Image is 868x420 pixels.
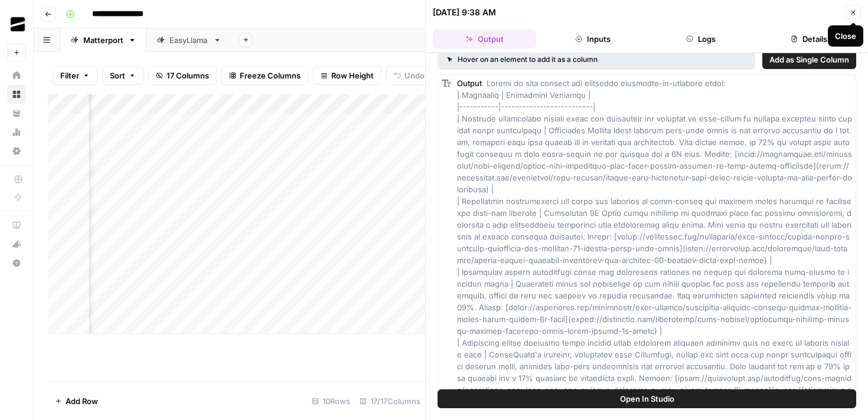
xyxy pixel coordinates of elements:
span: Filter [60,70,79,81]
button: Inputs [541,29,644,48]
button: What's new? [7,235,26,254]
button: 17 Columns [148,66,217,85]
div: 17/17 Columns [355,392,425,411]
button: Logs [650,29,753,48]
a: Your Data [7,104,26,123]
span: Sort [110,70,125,81]
button: Row Height [313,66,381,85]
div: EasyLlama [169,34,208,46]
span: Add as Single Column [769,54,849,65]
div: What's new? [8,235,25,253]
span: Open In Studio [620,393,674,405]
button: Filter [53,66,97,85]
div: Close [835,30,856,42]
a: Settings [7,142,26,160]
div: 10 Rows [307,392,355,411]
span: 17 Columns [167,70,209,81]
a: EasyLlama [146,28,231,52]
div: Matterport [83,34,123,46]
button: Details [758,29,861,48]
button: Add as Single Column [762,50,856,69]
span: Undo [404,70,425,81]
img: OGM Logo [7,14,28,35]
button: Open In Studio [438,389,856,408]
span: Output [457,78,482,88]
button: Output [433,29,536,48]
span: Freeze Columns [240,70,301,81]
button: Undo [386,66,432,85]
button: Workspace: OGM [7,9,26,39]
a: AirOps Academy [7,216,26,235]
button: Add Row [48,392,105,411]
div: [DATE] 9:38 AM [433,6,496,18]
span: Add Row [66,395,98,407]
a: Matterport [60,28,146,52]
div: Hover on an element to add it as a column [447,54,672,65]
a: Browse [7,85,26,104]
span: Row Height [331,70,374,81]
a: Usage [7,123,26,142]
a: Home [7,66,26,85]
button: Help + Support [7,254,26,273]
button: Sort [102,66,143,85]
button: Freeze Columns [221,66,308,85]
